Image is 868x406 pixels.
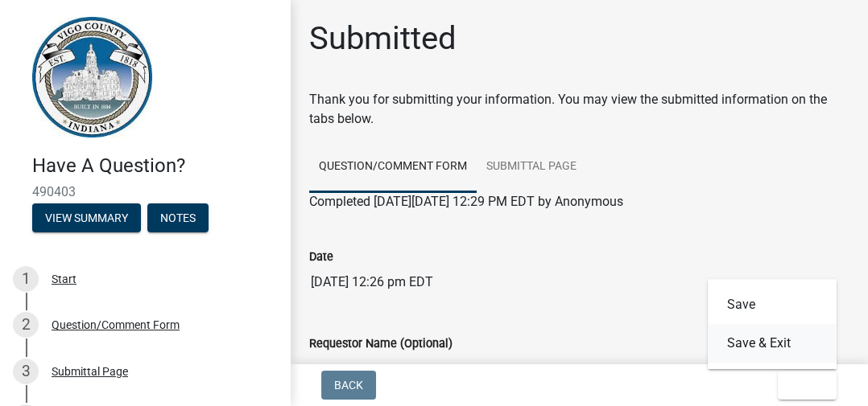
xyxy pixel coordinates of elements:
[309,194,623,209] span: Completed [DATE][DATE] 12:29 PM EDT by Anonymous
[708,324,837,363] button: Save & Exit
[791,379,814,392] span: Exit
[32,154,277,178] h4: Have A Question?
[32,212,141,225] wm-modal-confirm: Summary
[32,17,152,137] img: Vigo County, Indiana
[321,371,376,400] button: Back
[147,212,209,225] wm-modal-confirm: Notes
[52,273,76,285] div: Start
[477,141,586,193] a: Submittal Page
[32,203,141,232] button: View Summary
[309,141,477,193] a: Question/Comment Form
[52,319,180,330] div: Question/Comment Form
[309,19,457,58] h1: Submitted
[52,366,128,377] div: Submittal Page
[13,266,39,292] div: 1
[32,184,258,199] span: 490403
[778,371,837,400] button: Exit
[334,379,363,392] span: Back
[13,359,39,384] div: 3
[708,285,837,324] button: Save
[708,279,837,369] div: Exit
[309,90,849,129] div: Thank you for submitting your information. You may view the submitted information on the tabs below.
[309,338,453,350] label: Requestor Name (Optional)
[309,252,333,263] label: Date
[147,203,209,232] button: Notes
[13,312,39,338] div: 2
